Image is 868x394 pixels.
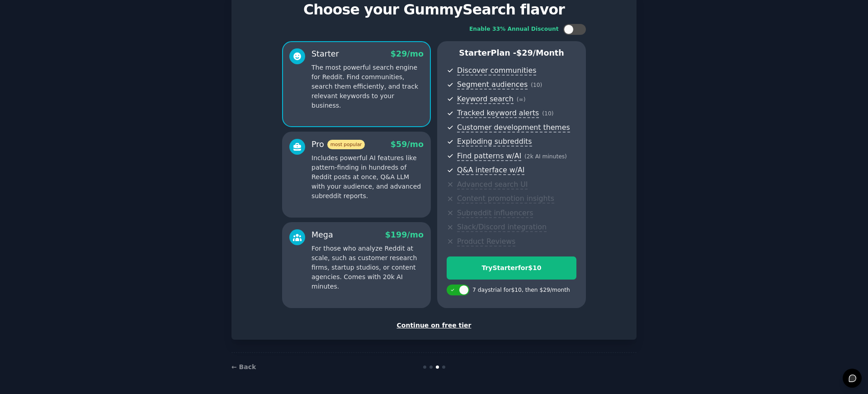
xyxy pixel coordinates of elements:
span: Segment audiences [457,80,528,90]
div: Enable 33% Annual Discount [469,25,559,33]
p: For those who analyze Reddit at scale, such as customer research firms, startup studios, or conte... [311,244,424,291]
span: ( ∞ ) [517,96,526,103]
p: Includes powerful AI features like pattern-finding in hundreds of Reddit posts at once, Q&A LLM w... [311,153,424,201]
div: Mega [311,229,333,241]
span: Customer development themes [457,123,570,133]
span: $ 29 /month [516,48,564,57]
span: Q&A interface w/AI [457,166,524,175]
span: Discover communities [457,66,536,76]
p: Choose your GummySearch flavor [241,2,627,18]
span: Product Reviews [457,237,515,247]
div: 7 days trial for $10 , then $ 29 /month [472,286,570,294]
span: Subreddit influencers [457,209,533,218]
span: $ 59 /mo [391,140,424,149]
div: Continue on free tier [241,321,627,330]
a: ← Back [231,363,256,370]
span: $ 29 /mo [391,49,424,58]
p: Starter Plan - [447,47,576,59]
span: Content promotion insights [457,194,554,204]
span: Slack/Discord integration [457,223,547,232]
span: Advanced search UI [457,180,528,190]
span: ( 2k AI minutes ) [524,153,567,160]
span: most popular [327,140,365,149]
span: Keyword search [457,95,514,104]
p: The most powerful search engine for Reddit. Find communities, search them efficiently, and track ... [311,63,424,110]
div: Try Starter for $10 [447,263,576,273]
span: ( 10 ) [542,110,553,117]
div: Starter [311,48,339,60]
div: Pro [311,139,365,150]
span: ( 10 ) [531,82,542,88]
span: Find patterns w/AI [457,152,521,161]
span: Tracked keyword alerts [457,109,539,118]
button: TryStarterfor$10 [447,256,576,280]
span: Exploding subreddits [457,137,532,147]
span: $ 199 /mo [385,230,424,239]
